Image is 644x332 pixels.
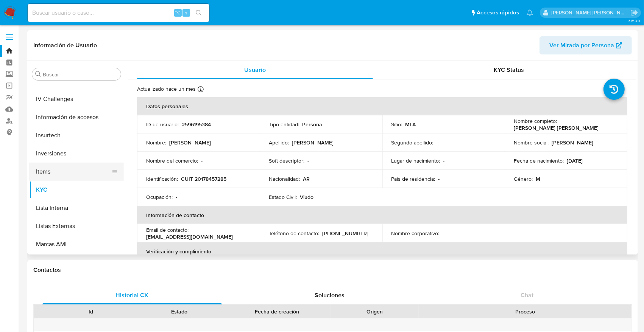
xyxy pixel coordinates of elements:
[527,9,533,16] a: Notificaciones
[405,121,416,128] p: MLA
[35,71,41,77] button: Buscar
[536,175,540,182] p: M
[438,175,440,182] p: -
[303,175,310,182] p: AR
[29,163,118,181] button: Items
[322,230,368,237] p: [PHONE_NUMBER]
[567,157,583,164] p: [DATE]
[185,9,187,16] span: s
[514,139,549,146] p: Nombre social :
[29,126,124,144] button: Insurtech
[176,194,177,200] p: -
[269,121,299,128] p: Tipo entidad :
[137,97,627,115] th: Datos personales
[181,175,226,182] p: CUIT 20178457285
[269,157,304,164] p: Soft descriptor :
[137,206,627,224] th: Información de contacto
[244,65,266,74] span: Usuario
[514,118,557,124] p: Nombre completo :
[115,291,148,299] span: Historial CX
[146,157,198,164] p: Nombre del comercio :
[630,9,638,17] a: Salir
[391,121,402,128] p: Sitio :
[514,157,564,164] p: Fecha de nacimiento :
[146,194,173,200] p: Ocupación :
[182,121,211,128] p: 2596195384
[33,42,97,49] h1: Información de Usuario
[292,139,334,146] p: [PERSON_NAME]
[443,157,445,164] p: -
[175,9,181,16] span: ⌥
[191,8,206,18] button: search-icon
[552,139,593,146] p: [PERSON_NAME]
[146,121,179,128] p: ID de usuario :
[228,308,325,315] div: Fecha de creación
[443,230,444,237] p: -
[391,175,435,182] p: País de residencia :
[29,217,124,235] button: Listas Externas
[514,124,599,131] p: [PERSON_NAME] [PERSON_NAME]
[391,139,433,146] p: Segundo apellido :
[391,230,440,237] p: Nombre corporativo :
[494,65,524,74] span: KYC Status
[146,233,233,240] p: [EMAIL_ADDRESS][DOMAIN_NAME]
[146,139,166,146] p: Nombre :
[137,242,627,261] th: Verificación y cumplimiento
[28,8,209,18] input: Buscar usuario o caso...
[514,175,533,182] p: Género :
[137,85,196,93] p: Actualizado hace un mes
[549,36,614,54] span: Ver Mirada por Persona
[269,139,289,146] p: Apellido :
[29,253,124,271] button: Perfiles
[269,194,297,200] p: Estado Civil :
[315,291,345,299] span: Soluciones
[540,36,632,54] button: Ver Mirada por Persona
[424,308,626,315] div: Proceso
[437,139,438,146] p: -
[552,9,628,16] p: rene.vale@mercadolibre.com
[29,199,124,217] button: Lista Interna
[146,227,189,233] p: Email de contacto :
[29,181,124,199] button: KYC
[302,121,322,128] p: Persona
[33,266,632,274] h1: Contactos
[29,90,124,108] button: IV Challenges
[477,9,519,17] span: Accesos rápidos
[29,144,124,163] button: Inversiones
[52,308,130,315] div: Id
[29,235,124,253] button: Marcas AML
[521,291,533,299] span: Chat
[146,175,178,182] p: Identificación :
[269,230,319,237] p: Teléfono de contacto :
[29,108,124,126] button: Información de accesos
[269,175,300,182] p: Nacionalidad :
[169,139,211,146] p: [PERSON_NAME]
[391,157,440,164] p: Lugar de nacimiento :
[307,157,309,164] p: -
[201,157,203,164] p: -
[336,308,413,315] div: Origen
[300,194,313,200] p: Viudo
[140,308,218,315] div: Estado
[43,71,118,78] input: Buscar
